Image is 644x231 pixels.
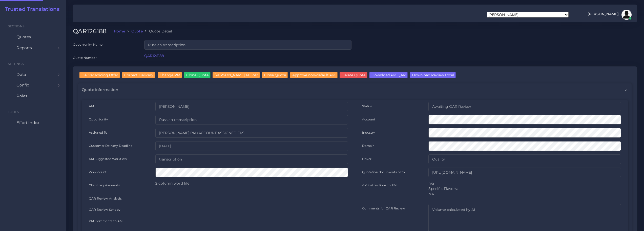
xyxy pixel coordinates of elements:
[8,62,24,66] span: Settings
[89,130,108,135] label: Assigned To
[588,12,619,16] span: [PERSON_NAME]
[362,170,405,174] label: Quotation documents path
[362,117,376,121] label: Account
[340,72,367,78] input: Delete Quote
[213,72,260,78] input: [PERSON_NAME] as Lost
[89,117,108,121] label: Opportunity
[79,72,120,78] input: Deliver Pricing Offer
[89,196,122,201] label: QAR Review Analysis
[4,69,62,80] a: Data
[82,87,118,93] span: Quote information
[89,219,122,223] label: PM Comments to AM
[16,72,26,77] span: Data
[362,104,372,108] label: Status
[131,29,143,34] a: Quote
[4,43,62,53] a: Reports
[73,56,97,60] label: Quote Number
[184,72,211,78] input: Clone Quote
[144,54,164,58] a: QAR126188
[362,144,375,148] label: Domain
[16,120,39,126] span: Effort Index
[362,157,372,161] label: Driver
[16,82,30,88] span: Config
[8,24,25,28] span: Sections
[16,93,27,99] span: Roles
[410,72,456,78] input: Download Review Excel
[4,80,62,91] a: Config
[585,10,633,20] a: [PERSON_NAME]avatar
[16,34,31,40] span: Quotes
[143,29,172,34] li: Quote Detail
[369,72,408,78] input: Download PM QAR
[362,183,397,187] label: AM instructions to PM
[89,104,94,108] label: AM
[158,72,182,78] input: Change PM
[8,110,19,114] span: Tools
[89,207,121,212] label: QAR Review Sent by
[89,144,133,148] label: Customer Delivery Deadline
[290,72,338,78] input: Approve non-default PM
[89,170,107,174] label: Wordcount
[262,72,288,78] input: Close Quote
[428,181,621,197] p: n/a Specific Flavors: NA
[78,83,632,96] div: Quote information
[4,91,62,101] a: Roles
[16,45,32,51] span: Reports
[89,183,120,187] label: Client requirements
[4,32,62,42] a: Quotes
[89,157,127,161] label: AM Suggested Workflow
[122,72,155,78] input: Correct Delivery
[1,6,59,12] a: Trusted Translations
[362,130,375,135] label: Industry
[155,181,348,186] p: 2-column word file
[155,128,348,138] input: pm
[4,117,62,128] a: Effort Index
[362,206,405,210] label: Comments for QAR Review
[621,10,632,20] img: avatar
[73,42,102,47] label: Opportunity Name
[73,28,110,35] h2: QAR126188
[114,29,125,34] a: Home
